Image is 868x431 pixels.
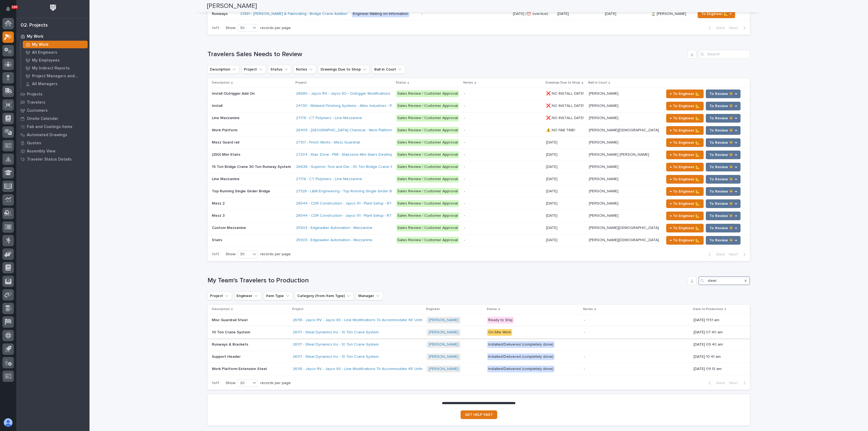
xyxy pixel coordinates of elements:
[709,188,737,195] span: To Review 👨‍🏭 →
[694,318,741,323] p: [DATE] 11:51 am
[546,200,559,206] p: [DATE]
[296,213,391,218] a: 26544 - CDR Construction - Jayco 91 - Plant Setup - R7
[461,410,497,419] a: GET HELP FAST
[260,252,291,257] p: records per page
[208,88,750,100] tr: Install Outrigger Add OnInstall Outrigger Add On 26680 - Jayco RV - Jayco 60 - Outrigger Modifica...
[293,318,423,323] a: 26118 - Jayco RV - Jayco 80 - Line Modifications To Accommodate 48' Units
[208,326,750,339] tr: 10 Ton Crane System10 Ton Crane System 26117 - Steel Dynamics Inc - 10 Ton Crane System [PERSON_N...
[464,152,465,157] div: -
[293,355,379,359] a: 26117 - Steel Dynamics Inc - 10 Ton Crane System
[709,91,737,97] span: To Review 👨‍🏭 →
[670,200,700,207] span: ← To Engineer 📐
[670,213,700,219] span: ← To Engineer 📐
[670,115,700,122] span: ← To Engineer 📐
[212,341,249,347] p: Runways & Brackets
[666,175,704,184] button: ← To Engineer 📐
[666,236,704,245] button: ← To Engineer 📐
[396,176,459,183] div: Sales Review / Customer Approval
[32,58,60,63] p: My Employees
[701,11,732,17] span: To Engineer 📐 →
[16,131,90,139] a: Automated Drawings
[295,292,354,300] button: Category (from Item Type)
[208,248,224,261] p: 1 of 1
[16,123,90,131] a: Fab and Coatings Items
[293,367,423,371] a: 26118 - Jayco RV - Jayco 80 - Line Modifications To Accommodate 48' Units
[16,139,90,147] a: Quotes
[666,102,704,110] button: ← To Engineer 📐
[546,115,585,120] p: ❌ NO INSTALL DATE!
[212,115,241,120] p: Line Mezzanine
[693,306,723,312] p: Date to Production
[263,292,293,300] button: Item Type
[464,128,465,133] div: -
[21,80,90,88] a: All Managers
[396,225,459,231] div: Sales Review / Customer Approval
[208,234,750,246] tr: StairsStairs 25903 - Edgewater Automation - Mezzanine Sales Review / Customer Approval- [DATE][DA...
[589,176,620,181] p: [PERSON_NAME]
[584,330,585,335] div: -
[7,7,14,15] div: Notifications100
[670,127,700,134] span: ← To Engineer 📐
[421,12,422,16] div: -
[429,355,458,359] a: [PERSON_NAME]
[2,417,14,428] button: users-avatar
[694,330,741,335] p: [DATE] 07:40 am
[212,317,248,323] p: Misc Guardrail Steel
[21,41,90,48] a: My Work
[589,151,650,157] p: [PERSON_NAME] [PERSON_NAME]
[396,164,459,170] div: Sales Review / Customer Approval
[546,90,585,96] p: ❌ NO INSTALL DATE!
[706,151,741,159] button: To Review 👨‍🏭 →
[464,201,465,206] div: -
[212,103,224,108] p: Install
[212,329,251,335] p: 10 Ton Crane System
[589,127,660,133] p: [PERSON_NAME][DEMOGRAPHIC_DATA]
[27,34,43,39] p: My Work
[296,177,362,181] a: 27178 - CT Polymers - Line Mezzanine
[21,64,90,72] a: My Indirect Reports
[293,65,316,74] button: Notes
[429,367,458,371] a: [PERSON_NAME]
[208,210,750,222] tr: Mezz 3Mezz 3 26544 - CDR Construction - Jayco 91 - Plant Setup - R7 Sales Review / Customer Appro...
[296,165,446,169] a: 26636 - Superior Tool and Die - 30 Ton Bridge Crane System (2) 15 Ton Double Girder
[208,363,750,375] tr: Work Platform Extension SteelWork Platform Extension Steel 26118 - Jayco RV - Jayco 80 - Line Mod...
[605,11,617,16] p: [DATE]
[2,3,14,15] button: Notifications
[27,141,41,146] p: Quotes
[546,188,559,194] p: [DATE]
[27,92,43,97] p: Projects
[16,90,90,98] a: Projects
[238,380,251,386] div: 20
[212,366,268,371] p: Work Platform Extension Steel
[27,100,45,105] p: Travelers
[32,42,49,47] p: My Work
[296,189,401,194] a: 27328 - L&W Engineering - Top Running Single Girder Bridge
[487,306,497,312] p: Status
[709,164,737,170] span: To Review 👨‍🏭 →
[208,100,750,112] tr: InstallInstall 24730 - Midwest Finishing Systems - Altec Industries - Primer/Top Coat ERoom Sales...
[372,65,405,74] button: Ball in Court
[226,252,235,257] p: Show
[584,318,585,323] div: -
[21,72,90,80] a: Project Managers and Engineers
[546,164,559,169] p: [DATE]
[713,252,725,257] span: Back
[557,12,601,16] p: [DATE]
[293,330,379,335] a: 26117 - Steel Dynamics Inc - 10 Ton Crane System
[694,355,741,359] p: [DATE] 10:41 am
[589,103,620,108] p: [PERSON_NAME]
[396,127,459,134] div: Sales Review / Customer Approval
[27,149,55,154] p: Assembly View
[296,238,372,242] a: 25903 - Edgewater Automation - Mezzanine
[426,306,440,312] p: Engineer
[546,237,559,242] p: [DATE]
[16,98,90,106] a: Travelers
[16,106,90,114] a: Customers
[226,381,235,385] p: Show
[465,413,493,417] span: GET HELP FAST
[396,80,406,86] p: Status
[208,292,232,300] button: Project
[234,292,261,300] button: Engineer
[727,25,750,30] button: Next
[32,66,70,71] p: My Indirect Reports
